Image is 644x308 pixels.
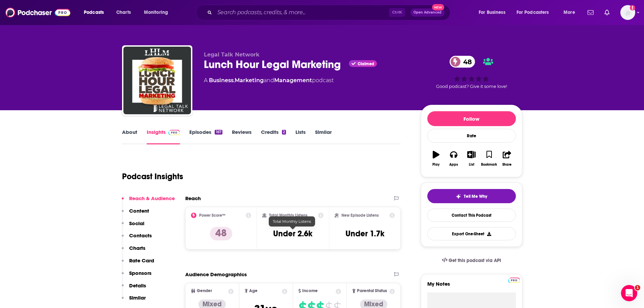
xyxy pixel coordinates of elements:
span: 48 [456,56,475,68]
button: tell me why sparkleTell Me Why [427,189,516,203]
button: open menu [474,7,514,18]
a: 48 [450,56,475,68]
h2: Power Score™ [199,213,225,218]
span: Podcasts [84,8,104,17]
button: Show profile menu [620,5,635,20]
a: Show notifications dropdown [585,7,596,18]
button: Reach & Audience [122,195,175,208]
span: Income [302,289,318,293]
h2: Reach [185,195,201,202]
a: Business [209,77,234,84]
span: Parental Status [357,289,387,293]
svg: Add a profile image [630,5,635,10]
span: Total Monthly Listens [273,219,311,224]
div: A podcast [204,76,334,85]
button: Contacts [122,232,152,245]
span: Charts [116,8,131,17]
span: For Business [479,8,505,17]
img: Podchaser - Follow, Share and Rate Podcasts [5,6,70,19]
button: Apps [445,146,462,171]
button: open menu [139,7,177,18]
button: open menu [559,7,583,18]
button: Export One-Sheet [427,227,516,240]
p: Sponsors [129,270,151,276]
button: Bookmark [480,146,498,171]
p: Rate Card [129,257,154,264]
img: tell me why sparkle [456,194,461,199]
span: Logged in as AlkaNara [620,5,635,20]
h1: Podcast Insights [122,171,183,182]
img: Podchaser Pro [168,130,180,135]
span: , [234,77,235,84]
div: Apps [449,163,458,167]
a: Show notifications dropdown [602,7,612,18]
span: Get this podcast via API [449,258,501,263]
button: Sponsors [122,270,151,282]
a: Episodes167 [189,129,222,144]
button: Charts [122,245,145,257]
a: Contact This Podcast [427,209,516,222]
a: Marketing [235,77,264,84]
span: Age [249,289,258,293]
a: Credits2 [261,129,286,144]
span: Ctrl K [389,8,405,17]
h2: Total Monthly Listens [269,213,307,218]
a: Charts [112,7,135,18]
p: Reach & Audience [129,195,175,202]
button: Open AdvancedNew [410,8,445,17]
button: Rate Card [122,257,154,270]
img: User Profile [620,5,635,20]
span: For Podcasters [517,8,549,17]
a: Pro website [508,277,520,283]
h2: Audience Demographics [185,271,247,278]
iframe: Intercom live chat [621,285,637,301]
button: Content [122,208,149,220]
button: Share [498,146,516,171]
div: Play [432,163,439,167]
img: Podchaser Pro [508,278,520,283]
p: Similar [129,294,146,301]
div: 2 [282,130,286,135]
a: Reviews [232,129,252,144]
div: List [469,163,474,167]
span: New [432,4,444,10]
span: Gender [197,289,212,293]
div: Share [502,163,511,167]
a: About [122,129,137,144]
a: Get this podcast via API [436,252,507,269]
span: and [264,77,274,84]
button: open menu [79,7,113,18]
button: open menu [512,7,559,18]
span: More [564,8,575,17]
label: My Notes [427,281,516,292]
div: Rate [427,129,516,143]
a: InsightsPodchaser Pro [147,129,180,144]
button: Similar [122,294,146,307]
a: Management [274,77,312,84]
p: Charts [129,245,145,251]
div: 48Good podcast? Give it some love! [421,51,522,93]
span: Good podcast? Give it some love! [436,84,507,89]
button: Details [122,282,146,295]
div: Search podcasts, credits, & more... [202,5,457,20]
h2: New Episode Listens [341,213,379,218]
span: Legal Talk Network [204,51,260,58]
button: List [462,146,480,171]
div: Bookmark [481,163,497,167]
button: Follow [427,111,516,126]
button: Social [122,220,144,233]
div: 167 [215,130,222,135]
h3: Under 2.6k [273,229,312,239]
span: Claimed [358,62,374,66]
span: Monitoring [144,8,168,17]
span: Tell Me Why [464,194,487,199]
img: Lunch Hour Legal Marketing [123,47,191,114]
a: Similar [315,129,332,144]
p: 48 [210,227,232,240]
p: Social [129,220,144,227]
a: Lists [295,129,306,144]
p: Contacts [129,232,152,239]
span: Open Advanced [413,11,442,14]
